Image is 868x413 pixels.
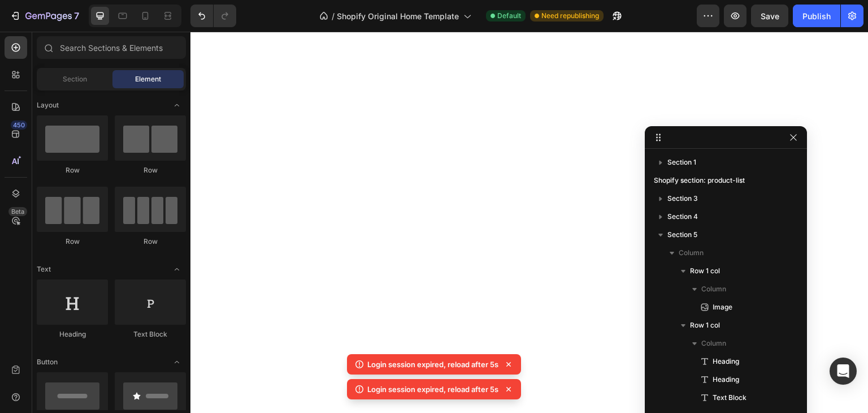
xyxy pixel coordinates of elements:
span: Default [497,11,521,21]
p: 7 [74,9,79,23]
span: Section 1 [667,157,696,168]
div: Beta [8,207,27,216]
span: Section 4 [667,211,698,222]
span: Layout [37,100,59,110]
span: Text [37,264,51,274]
span: Section 5 [667,229,697,240]
span: Need republishing [541,11,599,21]
iframe: Design area [190,32,868,413]
span: Section [63,74,87,84]
span: Heading [713,374,739,385]
div: Publish [802,10,831,22]
p: Login session expired, reload after 5s [367,359,498,370]
span: Column [679,247,704,259]
span: Row 1 col [690,320,720,331]
span: Row 1 col [690,265,720,277]
div: Text Block [115,329,186,339]
button: Save [751,5,788,27]
div: Row [37,165,108,175]
span: Column [701,283,726,295]
span: Toggle open [168,260,186,278]
div: Open Intercom Messenger [830,358,857,385]
span: Shopify Original Home Template [337,10,459,22]
div: Heading [37,329,108,339]
span: Toggle open [168,353,186,371]
span: Element [135,74,161,84]
div: Row [115,165,186,175]
span: / [332,10,335,22]
span: Button [37,357,58,367]
span: Image [713,302,732,313]
span: Heading [713,356,739,367]
span: Save [761,11,779,21]
button: 7 [5,5,84,27]
input: Search Sections & Elements [37,36,186,59]
span: Text Block [713,392,747,403]
p: Login session expired, reload after 5s [367,384,498,395]
div: 450 [11,121,27,130]
span: Column [701,338,726,349]
div: Row [115,236,186,247]
button: Publish [793,5,840,27]
div: Undo/Redo [190,5,236,27]
span: Shopify section: product-list [654,175,745,186]
div: Row [37,236,108,247]
span: Section 3 [667,193,698,204]
span: Toggle open [168,96,186,114]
